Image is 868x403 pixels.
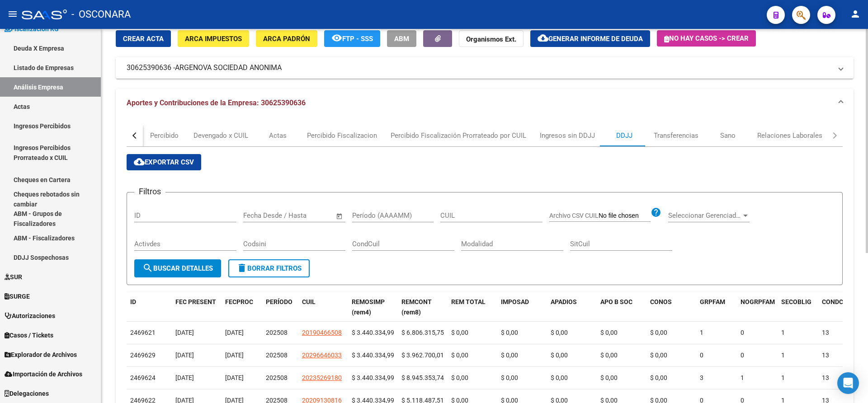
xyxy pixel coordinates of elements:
span: 1 [781,351,785,359]
span: $ 3.440.334,99 [352,329,394,336]
span: Borrar Filtros [236,264,302,272]
button: ARCA Padrón [256,30,317,47]
span: ABM [394,35,409,43]
span: [DATE] [225,351,244,359]
span: ID [130,298,136,305]
span: [DATE] [175,374,194,381]
button: Exportar CSV [127,154,201,170]
mat-expansion-panel-header: Aportes y Contribuciones de la Empresa: 30625390636 [116,89,854,117]
div: Open Intercom Messenger [837,372,859,394]
datatable-header-cell: FECPROC [222,292,262,322]
span: APO B SOC [600,298,632,305]
span: 0 [700,351,703,359]
span: Exportar CSV [134,158,194,166]
span: $ 0,00 [451,374,468,381]
button: ARCA Impuestos [178,30,249,47]
span: 1 [781,374,785,381]
span: $ 0,00 [650,329,667,336]
span: $ 0,00 [650,374,667,381]
datatable-header-cell: APO B SOC [597,292,646,322]
span: 13 [822,374,829,381]
span: Archivo CSV CUIL [549,212,599,219]
mat-icon: person [850,9,861,19]
datatable-header-cell: APADIOS [547,292,597,322]
span: Delegaciones [5,389,49,398]
span: 3 [700,374,703,381]
div: Transferencias [654,131,698,141]
span: 202508 [266,329,288,336]
datatable-header-cell: CONOS [646,292,696,322]
span: 20190466508 [302,329,342,336]
span: Generar informe de deuda [548,35,643,43]
button: Buscar Detalles [134,259,221,277]
span: 20235269180 [302,374,342,381]
span: $ 3.440.334,99 [352,374,394,381]
span: Buscar Detalles [142,264,213,272]
span: SECOBLIG [781,298,811,305]
span: Explorador de Archivos [5,350,77,360]
span: [DATE] [225,374,244,381]
span: ARCA Impuestos [185,35,242,43]
span: 13 [822,351,829,359]
datatable-header-cell: REMCONT (rem8) [398,292,448,322]
span: $ 0,00 [501,351,518,359]
span: $ 0,00 [451,351,468,359]
span: $ 0,00 [600,374,618,381]
span: 20296646033 [302,351,342,359]
input: Fecha fin [288,211,332,220]
span: $ 0,00 [551,351,568,359]
datatable-header-cell: CONDCUIL [818,292,859,322]
span: $ 0,00 [600,351,618,359]
datatable-header-cell: REM TOTAL [448,292,497,322]
span: 2469629 [130,351,156,359]
div: Relaciones Laborales [757,131,822,141]
span: [DATE] [175,329,194,336]
span: FEC PRESENT [175,298,216,305]
span: SUR [5,272,22,282]
span: $ 0,00 [650,351,667,359]
span: 1 [741,374,744,381]
span: 2469621 [130,329,156,336]
span: $ 8.945.353,74 [401,374,444,381]
mat-icon: delete [236,262,247,273]
span: Crear Acta [123,35,164,43]
datatable-header-cell: NOGRPFAM [737,292,778,322]
span: 1 [781,329,785,336]
span: $ 0,00 [501,374,518,381]
span: 202508 [266,374,288,381]
span: [DATE] [225,329,244,336]
span: CUIL [302,298,316,305]
button: Organismos Ext. [459,30,524,47]
span: $ 0,00 [451,329,468,336]
mat-icon: cloud_download [538,33,548,43]
span: [DATE] [175,351,194,359]
button: ABM [387,30,416,47]
span: 1 [700,329,703,336]
span: 13 [822,329,829,336]
div: Ingresos sin DDJJ [540,131,595,141]
datatable-header-cell: CUIL [298,292,348,322]
mat-icon: menu [7,9,18,19]
button: No hay casos -> Crear [657,30,756,47]
datatable-header-cell: PERÍODO [262,292,298,322]
div: Percibido [150,131,179,141]
div: Actas [269,131,287,141]
span: NOGRPFAM [741,298,775,305]
span: $ 0,00 [551,329,568,336]
mat-icon: search [142,262,153,273]
span: $ 0,00 [551,374,568,381]
span: ARCA Padrón [263,35,310,43]
strong: Organismos Ext. [466,35,516,43]
span: REM TOTAL [451,298,486,305]
span: 0 [741,351,744,359]
span: 2469624 [130,374,156,381]
input: Archivo CSV CUIL [599,212,651,220]
mat-icon: remove_red_eye [331,33,342,43]
mat-icon: help [651,207,661,218]
button: Open calendar [335,211,345,221]
span: REMOSIMP (rem4) [352,298,385,316]
span: 0 [741,329,744,336]
span: IMPOSAD [501,298,529,305]
mat-expansion-panel-header: 30625390636 -ARGENOVA SOCIEDAD ANONIMA [116,57,854,79]
span: REMCONT (rem8) [401,298,432,316]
